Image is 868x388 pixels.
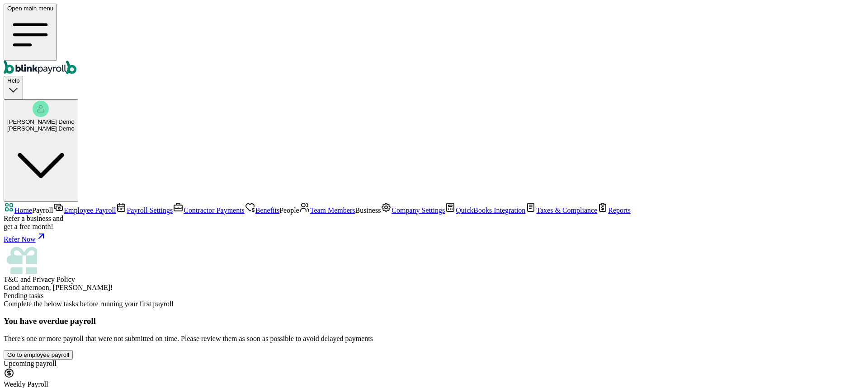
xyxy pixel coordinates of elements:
[245,206,279,214] a: Benefits
[127,206,173,214] span: Payroll Settings
[4,276,75,283] span: and
[4,300,174,308] span: Complete the below tasks before running your first payroll
[4,99,78,202] button: [PERSON_NAME] Demo[PERSON_NAME] Demo
[525,206,597,214] a: Taxes & Compliance
[392,206,445,214] span: Company Settings
[4,380,48,388] span: Weekly Payroll
[279,206,299,214] span: People
[4,215,864,231] div: Refer a business and get a free month!
[4,335,864,343] p: There's one or more payroll that were not submitted on time. Please review them as soon as possib...
[456,206,525,214] span: QuickBooks Integration
[4,284,113,291] span: Good afternoon, [PERSON_NAME]!
[381,206,445,214] a: Company Settings
[299,206,355,214] a: Team Members
[7,351,69,358] div: Go to employee payroll
[53,206,116,214] a: Employee Payroll
[608,206,631,214] span: Reports
[64,206,116,214] span: Employee Payroll
[7,5,53,12] span: Open main menu
[355,206,381,214] span: Business
[184,206,245,214] span: Contractor Payments
[4,4,57,61] button: Open main menu
[4,202,864,284] nav: Sidebar
[4,231,864,243] a: Refer Now
[33,276,75,283] span: Privacy Policy
[173,206,245,214] a: Contractor Payments
[4,4,864,76] nav: Global
[4,76,23,99] button: Help
[4,206,32,214] a: Home
[7,77,19,84] span: Help
[4,350,73,360] button: Go to employee payroll
[717,290,868,388] iframe: Chat Widget
[7,118,75,125] span: [PERSON_NAME] Demo
[255,206,279,214] span: Benefits
[4,316,864,326] h3: You have overdue payroll
[445,206,525,214] a: QuickBooks Integration
[7,125,75,132] div: [PERSON_NAME] Demo
[4,292,864,300] div: Pending tasks
[116,206,173,214] a: Payroll Settings
[310,206,355,214] span: Team Members
[597,206,631,214] a: Reports
[4,276,19,283] span: T&C
[32,206,53,214] span: Payroll
[14,206,32,214] span: Home
[536,206,597,214] span: Taxes & Compliance
[4,360,57,367] span: Upcoming payroll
